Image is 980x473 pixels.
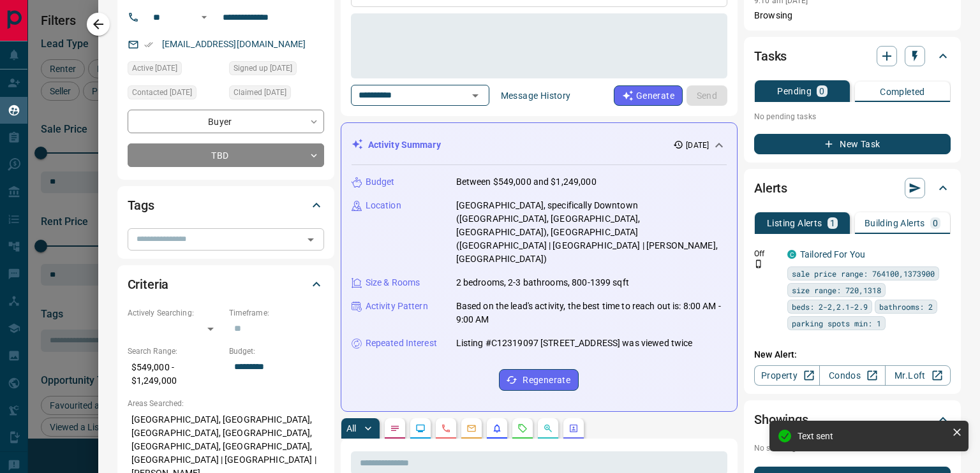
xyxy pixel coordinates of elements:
[229,346,324,357] p: Budget:
[128,346,223,357] p: Search Range:
[128,357,223,391] p: $549,000 - $1,249,000
[234,62,292,75] span: Signed up [DATE]
[880,87,925,96] p: Completed
[132,62,177,75] span: Active [DATE]
[456,199,727,266] p: [GEOGRAPHIC_DATA], specifically Downtown ([GEOGRAPHIC_DATA], [GEOGRAPHIC_DATA], [GEOGRAPHIC_DATA]...
[128,307,223,319] p: Actively Searching:
[415,423,426,433] svg: Lead Browsing Activity
[754,173,951,203] div: Alerts
[792,284,881,296] span: size range: 720,1318
[456,276,629,289] p: 2 bedrooms, 2-3 bathrooms, 800-1399 sqft
[234,86,286,99] span: Claimed [DATE]
[366,300,428,313] p: Activity Pattern
[933,219,938,228] p: 0
[767,219,822,228] p: Listing Alerts
[128,85,223,103] div: Sun Aug 03 2025
[517,423,528,433] svg: Requests
[229,61,324,79] div: Sat Mar 09 2019
[614,85,683,106] button: Generate
[754,259,763,268] svg: Push Notification Only
[792,267,935,280] span: sale price range: 764100,1373900
[754,404,951,435] div: Showings
[754,409,808,430] h2: Showings
[128,143,324,167] div: TBD
[456,300,727,326] p: Based on the lead's activity, the best time to reach out is: 8:00 AM - 9:00 AM
[819,87,824,96] p: 0
[352,133,727,157] div: Activity Summary[DATE]
[754,348,951,361] p: New Alert:
[466,87,484,105] button: Open
[568,423,579,433] svg: Agent Actions
[754,442,951,454] p: No showings booked
[754,41,951,71] div: Tasks
[456,337,693,350] p: Listing #C12319097 [STREET_ADDRESS] was viewed twice
[128,274,169,295] h2: Criteria
[792,300,868,313] span: beds: 2-2,2.1-2.9
[128,269,324,300] div: Criteria
[128,61,223,79] div: Sun Aug 03 2025
[229,85,324,103] div: Sun Aug 03 2025
[493,85,579,106] button: Message History
[456,175,597,189] p: Between $549,000 and $1,249,000
[128,195,154,215] h2: Tags
[366,199,401,212] p: Location
[819,365,885,386] a: Condos
[441,423,451,433] svg: Calls
[787,250,796,259] div: condos.ca
[128,190,324,221] div: Tags
[499,369,579,391] button: Regenerate
[302,231,320,249] button: Open
[366,276,420,289] p: Size & Rooms
[466,423,477,433] svg: Emails
[128,110,324,133] div: Buyer
[366,175,395,189] p: Budget
[754,248,780,259] p: Off
[754,134,951,154] button: New Task
[132,86,192,99] span: Contacted [DATE]
[229,307,324,319] p: Timeframe:
[686,140,709,151] p: [DATE]
[800,249,865,259] a: Tailored For You
[830,219,835,228] p: 1
[885,365,951,386] a: Mr.Loft
[754,46,787,66] h2: Tasks
[865,219,925,228] p: Building Alerts
[543,423,553,433] svg: Opportunities
[197,10,212,25] button: Open
[366,337,437,350] p: Repeated Interest
[162,39,306,49] a: [EMAIL_ADDRESS][DOMAIN_NAME]
[368,138,441,152] p: Activity Summary
[754,178,787,198] h2: Alerts
[754,107,951,126] p: No pending tasks
[792,317,881,330] span: parking spots min: 1
[798,431,947,441] div: Text sent
[390,423,400,433] svg: Notes
[128,398,324,409] p: Areas Searched:
[492,423,502,433] svg: Listing Alerts
[754,9,951,22] p: Browsing
[346,424,357,433] p: All
[777,87,812,96] p: Pending
[754,365,820,386] a: Property
[879,300,933,313] span: bathrooms: 2
[144,40,153,49] svg: Email Verified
